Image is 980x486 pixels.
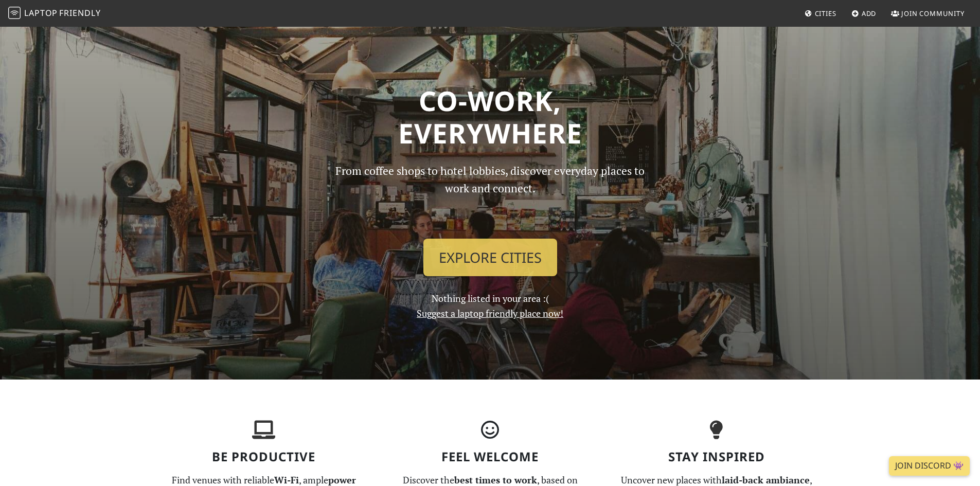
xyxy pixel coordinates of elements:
[862,9,877,18] span: Add
[454,474,537,486] strong: best times to work
[320,162,660,321] div: Nothing listed in your area :(
[327,162,654,230] p: From coffee shops to hotel lobbies, discover everyday places to work and connect.
[423,239,557,277] a: Explore Cities
[8,5,101,23] a: LaptopFriendly LaptopFriendly
[157,84,824,150] h1: Co-work, Everywhere
[815,9,836,18] span: Cities
[383,449,597,464] h3: Feel Welcome
[889,456,970,476] a: Join Discord 👾
[610,449,824,464] h3: Stay Inspired
[157,449,371,464] h3: Be Productive
[8,7,21,19] img: LaptopFriendly
[800,4,841,23] a: Cities
[887,4,969,23] a: Join Community
[24,7,58,19] span: Laptop
[59,7,100,19] span: Friendly
[417,307,563,319] a: Suggest a laptop friendly place now!
[274,474,299,486] strong: Wi-Fi
[722,474,810,486] strong: laid-back ambiance
[847,4,881,23] a: Add
[901,9,965,18] span: Join Community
